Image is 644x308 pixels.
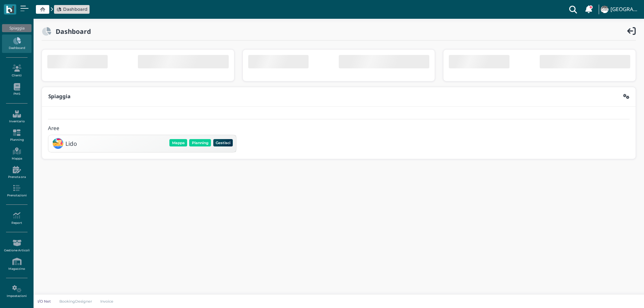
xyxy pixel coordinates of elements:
[596,287,638,302] iframe: Help widget launcher
[2,24,31,32] div: Spiaggia
[63,6,88,12] span: Dashboard
[189,139,211,146] button: Planning
[213,139,233,146] button: Gestisci
[601,6,608,13] img: ...
[2,145,31,163] a: Mappa
[2,126,31,145] a: Planning
[2,35,31,53] a: Dashboard
[610,7,640,12] h4: [GEOGRAPHIC_DATA]
[169,139,187,146] button: Mappa
[2,163,31,182] a: Prenota ora
[51,28,91,35] h2: Dashboard
[2,108,31,126] a: Inventario
[48,126,59,131] h4: Aree
[56,6,88,12] a: Dashboard
[600,1,640,17] a: ... [GEOGRAPHIC_DATA]
[2,62,31,80] a: Clienti
[48,93,70,100] b: Spiaggia
[2,80,31,99] a: PMS
[6,6,14,13] img: logo
[65,140,77,147] h3: Lido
